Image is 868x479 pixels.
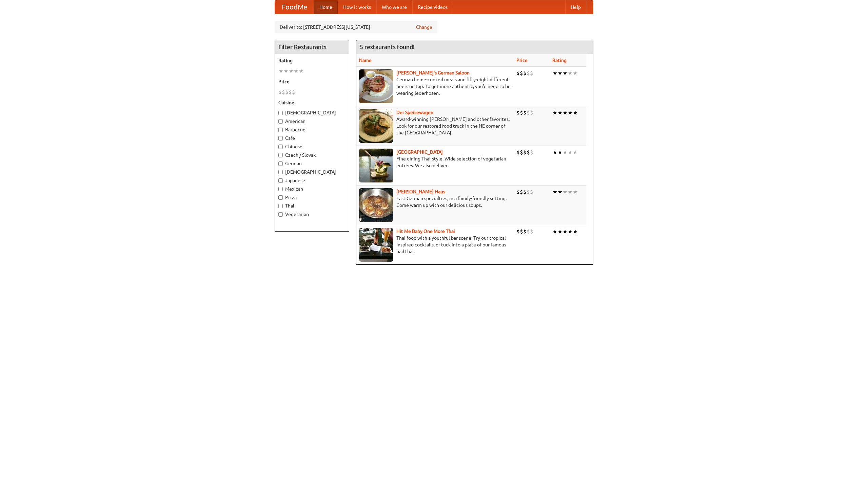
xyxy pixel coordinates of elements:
label: Chinese [278,143,346,150]
label: [DEMOGRAPHIC_DATA] [278,109,346,116]
input: American [278,119,283,124]
li: $ [527,188,530,196]
input: [DEMOGRAPHIC_DATA] [278,170,283,174]
li: $ [520,228,523,235]
li: ★ [552,228,557,235]
li: $ [516,149,520,156]
a: Help [565,0,586,14]
li: ★ [573,69,578,77]
li: ★ [568,69,573,77]
label: American [278,118,346,125]
p: German home-cooked meals and fifty-eight different beers on tap. To get more authentic, you'd nee... [359,76,511,96]
h4: Filter Restaurants [275,40,349,54]
li: ★ [563,149,568,156]
li: ★ [568,188,573,196]
li: $ [530,188,533,196]
div: Deliver to: [STREET_ADDRESS][US_STATE] [275,21,437,33]
img: babythai.jpg [359,228,393,262]
input: German [278,161,283,166]
li: $ [516,228,520,235]
a: Der Speisewagen [396,110,433,115]
li: ★ [568,149,573,156]
label: German [278,160,346,167]
a: Home [314,0,338,14]
label: Thai [278,202,346,209]
li: ★ [283,67,289,75]
li: ★ [552,188,557,196]
label: Barbecue [278,126,346,133]
li: $ [520,69,523,77]
input: Cafe [278,136,283,140]
li: ★ [563,188,568,196]
li: ★ [573,228,578,235]
li: ★ [557,188,563,196]
p: Thai food with a youthful bar scene. Try our tropical inspired cocktails, or tuck into a plate of... [359,235,511,255]
li: $ [527,149,530,156]
label: Vegetarian [278,211,346,218]
input: Chinese [278,145,283,149]
li: ★ [568,109,573,116]
li: ★ [557,109,563,116]
li: ★ [557,149,563,156]
input: [DEMOGRAPHIC_DATA] [278,111,283,115]
li: ★ [278,67,283,75]
a: [PERSON_NAME] Haus [396,189,445,194]
li: $ [516,69,520,77]
li: $ [527,228,530,235]
p: East German specialties, in a family-friendly setting. Come warm up with our delicious soups. [359,195,511,209]
li: $ [523,228,527,235]
li: ★ [573,188,578,196]
li: $ [516,109,520,116]
li: ★ [557,69,563,77]
li: $ [530,228,533,235]
a: FoodMe [275,0,314,14]
li: $ [523,149,527,156]
input: Barbecue [278,128,283,132]
label: Japanese [278,177,346,184]
a: Who we are [376,0,412,14]
li: $ [527,69,530,77]
li: ★ [563,109,568,116]
img: kohlhaus.jpg [359,188,393,222]
label: Czech / Slovak [278,152,346,158]
li: $ [520,149,523,156]
label: Mexican [278,186,346,192]
li: ★ [552,149,557,156]
input: Mexican [278,187,283,191]
li: $ [278,88,282,96]
li: ★ [573,149,578,156]
li: ★ [294,67,299,75]
li: ★ [289,67,294,75]
li: $ [523,69,527,77]
li: $ [516,188,520,196]
li: ★ [552,109,557,116]
a: Hit Me Baby One More Thai [396,228,455,234]
input: Pizza [278,195,283,200]
h5: Cuisine [278,99,346,106]
a: Name [359,58,372,63]
img: speisewagen.jpg [359,109,393,143]
img: esthers.jpg [359,69,393,103]
li: ★ [557,228,563,235]
li: $ [292,88,295,96]
a: [PERSON_NAME]'s German Saloon [396,70,470,75]
a: Recipe videos [412,0,453,14]
li: $ [520,109,523,116]
h5: Price [278,78,346,85]
li: ★ [563,228,568,235]
a: [GEOGRAPHIC_DATA] [396,149,443,155]
li: $ [530,109,533,116]
li: ★ [568,228,573,235]
label: Pizza [278,194,346,201]
input: Japanese [278,178,283,183]
li: $ [520,188,523,196]
a: Change [416,24,432,30]
li: ★ [552,69,557,77]
label: [DEMOGRAPHIC_DATA] [278,169,346,175]
li: ★ [563,69,568,77]
li: ★ [573,109,578,116]
li: $ [282,88,285,96]
li: $ [530,69,533,77]
input: Czech / Slovak [278,153,283,157]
